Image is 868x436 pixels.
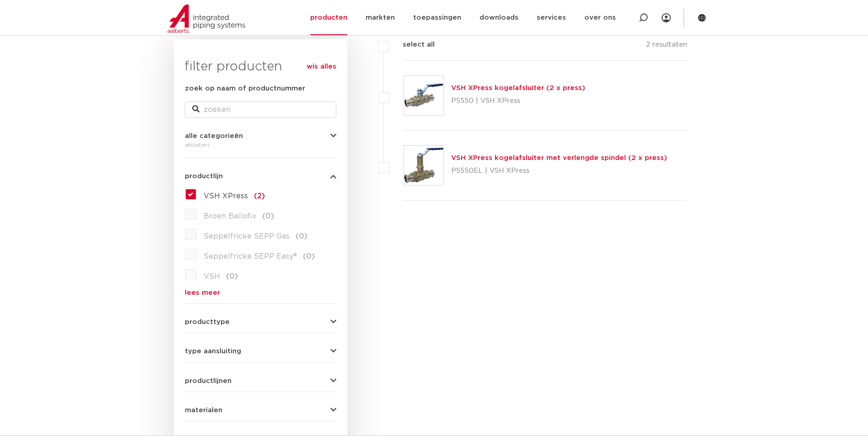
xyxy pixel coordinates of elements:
[404,146,443,185] img: Thumbnail for VSH XPress kogelafsluiter met verlengde spindel (2 x press)
[204,273,220,280] span: VSH
[185,407,222,414] span: materialen
[185,378,232,384] span: productlijnen
[185,319,230,325] span: producttype
[451,164,667,178] p: PS550EL | VSH XPress
[404,76,443,115] img: Thumbnail for VSH XPress kogelafsluiter (2 x press)
[646,39,687,53] p: 2 resultaten
[185,83,305,94] label: zoek op naam of productnummer
[185,378,336,384] button: productlijnen
[451,85,585,91] a: VSH XPress kogelafsluiter (2 x press)
[185,133,243,139] span: alle categorieën
[226,273,238,280] span: (0)
[185,173,223,180] span: productlijn
[204,233,290,240] span: Seppelfricke SEPP Gas
[185,173,336,180] button: productlijn
[204,253,297,260] span: Seppelfricke SEPP Easy®
[185,289,336,296] a: lees meer
[185,348,336,355] button: type aansluiting
[185,319,336,325] button: producttype
[185,58,336,76] h3: filter producten
[303,253,315,260] span: (0)
[185,407,336,414] button: materialen
[307,61,336,72] a: wis alles
[185,139,336,150] div: afsluiters
[204,192,248,200] span: VSH XPress
[262,213,274,220] span: (0)
[451,154,667,161] a: VSH XPress kogelafsluiter met verlengde spindel (2 x press)
[185,348,241,355] span: type aansluiting
[204,213,256,220] span: Broen Ballofix
[296,233,307,240] span: (0)
[185,101,336,118] input: zoeken
[254,192,265,200] span: (2)
[451,94,585,108] p: PS550 | VSH XPress
[185,133,336,139] button: alle categorieën
[389,39,435,50] label: select all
